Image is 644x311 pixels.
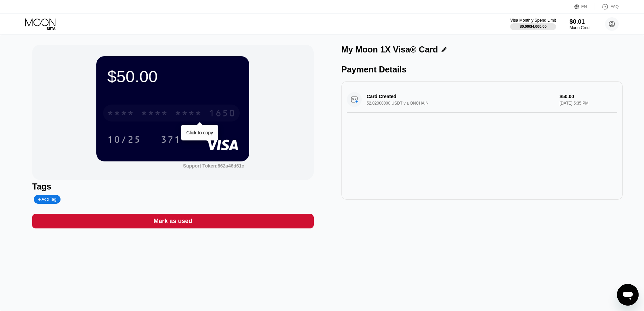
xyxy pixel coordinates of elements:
[520,24,547,28] div: $0.00 / $4,000.00
[570,25,592,30] div: Moon Credit
[209,109,236,119] div: 1650
[341,65,623,74] div: Payment Details
[611,4,619,9] div: FAQ
[574,3,595,10] div: EN
[32,214,313,228] div: Mark as used
[510,18,556,23] div: Visa Monthly Spend Limit
[617,284,639,306] iframe: Button to launch messaging window, conversation in progress
[183,163,244,169] div: Support Token: 862a46d61c
[153,217,192,225] div: Mark as used
[581,4,587,9] div: EN
[38,197,56,202] div: Add Tag
[510,18,556,30] div: Visa Monthly Spend Limit$0.00/$4,000.00
[570,18,592,25] div: $0.01
[107,135,141,146] div: 10/25
[186,130,213,135] div: Click to copy
[341,45,438,54] div: My Moon 1X Visa® Card
[34,195,60,204] div: Add Tag
[570,18,592,30] div: $0.01Moon Credit
[161,135,181,146] div: 371
[183,163,244,169] div: Support Token:862a46d61c
[107,67,238,86] div: $50.00
[32,182,313,192] div: Tags
[156,131,186,148] div: 371
[102,131,146,148] div: 10/25
[595,3,619,10] div: FAQ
